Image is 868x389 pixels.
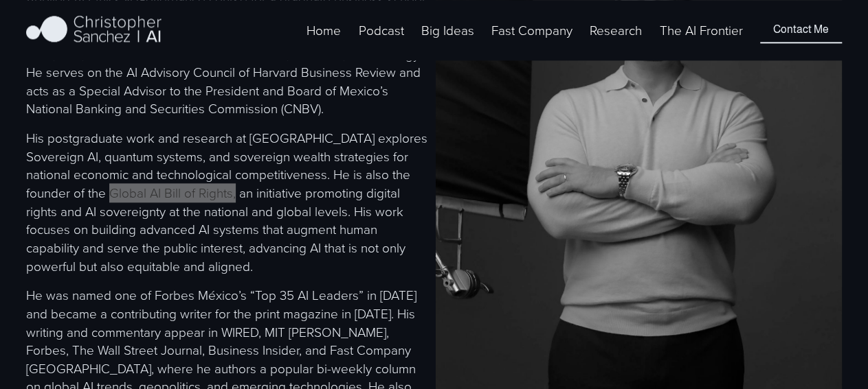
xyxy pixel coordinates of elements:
[421,20,474,40] a: folder dropdown
[491,20,572,40] a: folder dropdown
[26,129,432,275] p: His postgraduate work and research at [GEOGRAPHIC_DATA] explores Sovereign AI, quantum systems, a...
[359,20,404,40] a: Podcast
[660,20,743,40] a: The AI Frontier
[760,17,842,43] a: Contact Me
[590,21,642,40] span: Research
[307,20,341,40] a: Home
[491,21,572,40] span: Fast Company
[26,13,162,47] img: Christopher Sanchez | AI
[421,21,474,40] span: Big Ideas
[590,20,642,40] a: folder dropdown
